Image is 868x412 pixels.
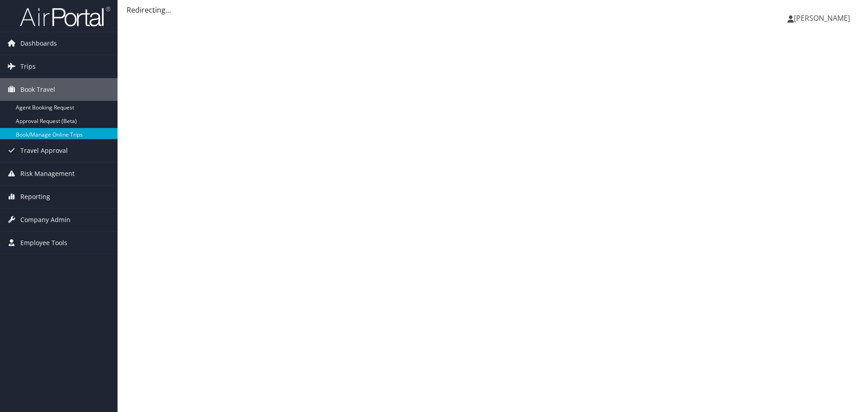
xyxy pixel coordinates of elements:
[788,5,859,32] a: [PERSON_NAME]
[20,32,57,55] span: Dashboards
[127,5,859,15] div: Redirecting...
[20,232,67,254] span: Employee Tools
[20,55,36,78] span: Trips
[20,208,71,231] span: Company Admin
[20,6,110,27] img: airportal-logo.png
[20,78,55,101] span: Book Travel
[794,13,850,23] span: [PERSON_NAME]
[20,139,68,162] span: Travel Approval
[20,185,50,208] span: Reporting
[20,162,75,185] span: Risk Management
